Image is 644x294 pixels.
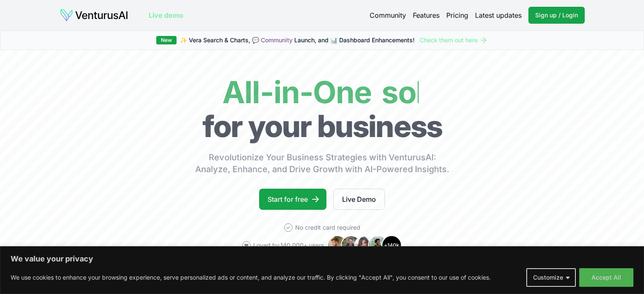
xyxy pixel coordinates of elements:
[149,10,183,20] a: Live demo
[11,272,491,283] p: We use cookies to enhance your browsing experience, serve personalized ads or content, and analyz...
[327,235,348,256] img: Avatar 1
[528,7,585,24] a: Sign up / Login
[475,10,522,20] a: Latest updates
[526,268,576,287] button: Customize
[446,10,468,20] a: Pricing
[420,36,488,44] a: Check them out here
[261,36,293,44] a: Community
[370,10,406,20] a: Community
[259,189,326,210] a: Start for free
[413,10,439,20] a: Features
[180,36,415,44] span: ✨ Vera Search & Charts, 💬 Launch, and 📊 Dashboard Enhancements!
[368,235,388,256] img: Avatar 4
[354,235,375,256] img: Avatar 3
[60,8,128,22] img: logo
[11,254,633,264] p: We value your privacy
[333,189,385,210] a: Live Demo
[579,268,633,287] button: Accept All
[156,36,177,44] div: New
[341,235,361,256] img: Avatar 2
[535,11,578,19] span: Sign up / Login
